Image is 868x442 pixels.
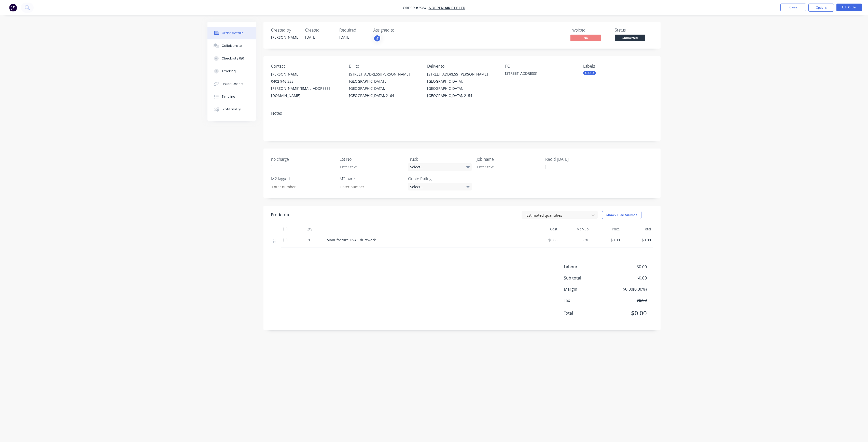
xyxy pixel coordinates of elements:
div: Total [622,224,653,234]
div: Status [615,28,653,33]
div: [PERSON_NAME][EMAIL_ADDRESS][DOMAIN_NAME] [271,85,341,99]
div: C-O-D [583,71,596,75]
span: $0.00 [593,237,620,243]
div: Profitability [222,107,241,112]
button: Timeline [207,90,256,103]
div: Tracking [222,69,236,73]
div: Assigned to [373,28,424,33]
div: Required [339,28,367,33]
span: Margin [564,286,609,292]
span: [DATE] [305,35,316,40]
button: Tracking [207,65,256,78]
div: [PERSON_NAME] [271,35,299,40]
div: [PERSON_NAME] [271,71,341,78]
button: jT [373,35,381,42]
span: [DATE] [339,35,351,40]
button: Linked Orders [207,78,256,90]
div: Price [591,224,622,234]
span: Tax [564,297,609,303]
button: Show / Hide columns [602,211,641,219]
div: Linked Orders [222,82,244,86]
button: Checklists 0/0 [207,52,256,65]
input: Enter number... [336,183,403,190]
div: Select... [408,183,472,190]
button: Edit Order [836,4,862,11]
div: [STREET_ADDRESS][PERSON_NAME][GEOGRAPHIC_DATA] , [GEOGRAPHIC_DATA], [GEOGRAPHIC_DATA], 2164 [349,71,419,99]
div: Labels [583,64,653,69]
span: $0.00 [609,275,647,281]
label: no charge [271,156,335,162]
div: Deliver to [427,64,497,69]
label: Truck [408,156,472,162]
button: Profitability [207,103,256,116]
button: Collaborate [207,39,256,52]
div: 0402 946 333 [271,78,341,85]
label: M2 bare [340,176,403,182]
div: Products [271,212,289,218]
span: $0.00 [609,264,647,270]
span: $0.00 [530,237,557,243]
span: 1 [308,237,310,243]
button: Order details [207,27,256,39]
div: [PERSON_NAME]0402 946 333[PERSON_NAME][EMAIL_ADDRESS][DOMAIN_NAME] [271,71,341,99]
span: 0% [562,237,589,243]
div: Timeline [222,94,235,99]
div: Select... [408,163,472,171]
label: Lot No [340,156,403,162]
div: Contact [271,64,341,69]
span: No [570,35,601,41]
span: Order #2984 - [403,5,429,10]
span: $0.00 [609,297,647,303]
div: Bill to [349,64,419,69]
div: Checklists 0/0 [222,56,244,61]
span: Total [564,310,609,316]
label: Quote Rating [408,176,472,182]
label: Req'd [DATE] [545,156,609,162]
div: Invoiced [570,28,609,33]
span: Sub total [564,275,609,281]
div: Created by [271,28,299,33]
div: Qty [294,224,325,234]
label: Job name [477,156,540,162]
img: Factory [9,4,17,11]
input: Enter number... [268,183,335,190]
div: Markup [559,224,591,234]
a: Noppen Air Pty Ltd [429,5,465,10]
button: Close [780,4,806,11]
div: Order details [222,31,243,35]
div: Notes [271,111,653,116]
div: [GEOGRAPHIC_DATA] , [GEOGRAPHIC_DATA], [GEOGRAPHIC_DATA], 2164 [349,78,419,99]
div: [STREET_ADDRESS][PERSON_NAME] [349,71,419,78]
span: Labour [564,264,609,270]
div: PO [505,64,575,69]
span: $0.00 ( 0.00 %) [609,286,647,292]
div: Collaborate [222,43,242,48]
div: [GEOGRAPHIC_DATA], [GEOGRAPHIC_DATA], [GEOGRAPHIC_DATA], 2154 [427,78,497,99]
button: Options [808,4,834,12]
span: Submitted [615,35,645,41]
div: Created [305,28,333,33]
div: Cost [528,224,559,234]
span: $0.00 [624,237,651,243]
div: [STREET_ADDRESS][PERSON_NAME] [427,71,497,78]
label: M2 lagged [271,176,335,182]
button: Submitted [615,35,645,42]
div: [STREET_ADDRESS][PERSON_NAME][GEOGRAPHIC_DATA], [GEOGRAPHIC_DATA], [GEOGRAPHIC_DATA], 2154 [427,71,497,99]
span: Manufacture HVAC ductwork [327,238,376,242]
span: $0.00 [609,308,647,318]
div: [STREET_ADDRESS] [505,71,569,78]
